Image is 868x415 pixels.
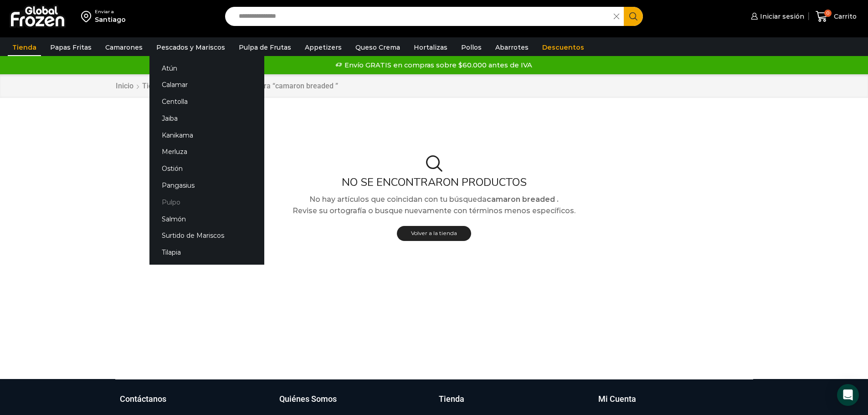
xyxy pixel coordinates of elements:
[149,177,264,194] a: Pangasius
[824,10,832,17] span: 0
[115,81,338,92] nav: Breadcrumb
[108,194,760,217] p: No hay artículos que coincidan con tu búsqueda Revise su ortografía o busque nuevamente con térmi...
[120,393,270,414] a: Contáctanos
[598,393,636,405] h3: Mi Cuenta
[624,7,643,26] button: Search button
[152,39,230,56] a: Pescados y Mariscos
[120,393,166,405] h3: Contáctanos
[397,226,471,241] a: Volver a la tienda
[108,176,760,189] h2: No se encontraron productos
[142,81,165,92] a: Tienda
[81,9,95,24] img: address-field-icon.svg
[439,393,464,405] h3: Tienda
[409,39,452,56] a: Hortalizas
[279,393,430,414] a: Quiénes Somos
[8,39,41,56] a: Tienda
[300,39,346,56] a: Appetizers
[749,7,804,26] a: Iniciar sesión
[149,127,264,143] a: Kanikama
[234,39,296,56] a: Pulpa de Frutas
[149,244,264,261] a: Tilapia
[46,39,96,56] a: Papas Fritas
[95,15,126,24] div: Santiago
[758,12,804,21] span: Iniciar sesión
[832,12,857,21] span: Carrito
[598,393,749,414] a: Mi Cuenta
[149,77,264,93] a: Calamar
[487,195,559,204] strong: camaron breaded .
[149,143,264,160] a: Merluza
[149,110,264,127] a: Jaiba
[351,39,405,56] a: Queso Crema
[95,9,126,15] div: Enviar a
[538,39,589,56] a: Descuentos
[149,160,264,177] a: Ostión
[411,230,457,236] span: Volver a la tienda
[813,6,859,27] a: 0 Carrito
[115,81,134,92] a: Inicio
[279,393,337,405] h3: Quiénes Somos
[149,227,264,244] a: Surtido de Mariscos
[149,210,264,227] a: Salmón
[837,384,859,406] div: Open Intercom Messenger
[101,39,147,56] a: Camarones
[439,393,589,414] a: Tienda
[457,39,486,56] a: Pollos
[491,39,533,56] a: Abarrotes
[149,194,264,210] a: Pulpo
[149,93,264,110] a: Centolla
[149,60,264,77] a: Atún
